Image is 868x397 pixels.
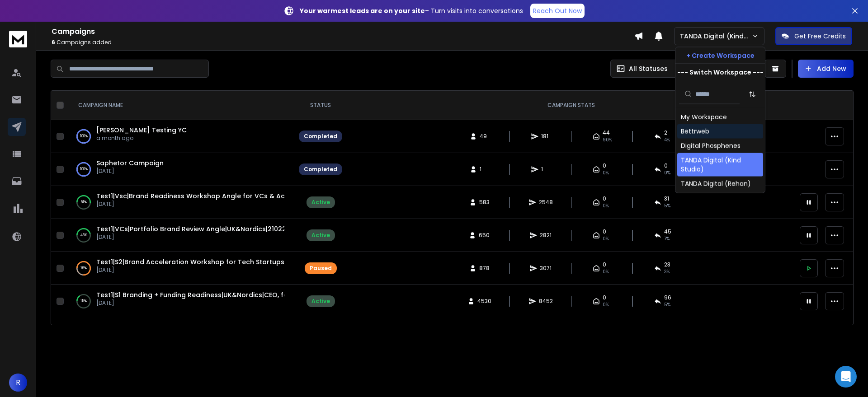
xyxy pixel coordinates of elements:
p: 100 % [80,165,88,174]
p: Campaigns added [52,39,634,46]
button: R [9,374,27,392]
p: a month ago [96,135,187,142]
span: 44 [603,129,610,136]
p: Get Free Credits [794,32,846,41]
span: 583 [479,199,490,206]
p: [DATE] [96,168,164,175]
th: CAMPAIGN NAME [67,91,293,120]
a: Test1|S2|Brand Acceleration Workshop for Tech Startups|[GEOGRAPHIC_DATA], [DEMOGRAPHIC_DATA]|CEO,... [96,257,508,266]
div: Completed [304,133,337,140]
span: 0 [603,261,606,268]
td: 100%[PERSON_NAME] Testing YCa month ago [67,120,293,153]
button: Sort by Sort A-Z [743,85,761,103]
span: 0 [603,294,606,301]
a: Saphetor Campaign [96,159,164,168]
td: 51%Test1|Vsc|Brand Readiness Workshop Angle for VCs & Accelerators|UK&nordics|210225[DATE] [67,186,293,219]
span: 0 [603,195,606,202]
span: 4 % [664,136,670,144]
span: 0 % [664,169,670,177]
button: + Create Workspace [675,47,765,64]
div: TANDA Digital (Kind Studio) [681,156,759,174]
p: All Statuses [629,64,668,73]
a: [PERSON_NAME] Testing YC [96,126,187,135]
strong: Your warmest leads are on your site [300,6,425,15]
p: 51 % [80,198,87,207]
span: 2548 [539,199,553,206]
span: 7 % [664,235,670,243]
span: 2821 [540,232,552,239]
span: 0 [603,162,606,169]
span: 878 [479,265,490,272]
h1: Campaigns [52,26,634,37]
span: 0% [603,202,609,210]
a: Reach Out Now [530,4,585,18]
div: Active [311,232,330,239]
th: STATUS [293,91,348,120]
span: 31 [664,195,669,202]
div: My Workspace [681,112,727,121]
span: 49 [480,133,489,140]
p: [DATE] [96,234,284,241]
div: Digital Phosphenes [681,141,741,150]
div: Active [311,298,330,305]
span: 96 [664,294,671,301]
span: 5 % [664,301,670,308]
button: Add New [798,60,854,78]
p: TANDA Digital (Kind Studio) [680,32,752,41]
span: 0% [603,268,609,276]
p: 100 % [80,132,88,141]
img: logo [9,31,27,47]
a: Test1|Vsc|Brand Readiness Workshop Angle for VCs & Accelerators|UK&nordics|210225 [96,191,384,201]
span: 45 [664,228,671,235]
span: 3071 [540,265,552,272]
span: 1 [480,166,489,173]
span: 4530 [477,298,491,305]
p: – Turn visits into conversations [300,6,523,15]
td: 100%Saphetor Campaign[DATE] [67,153,293,186]
p: [DATE] [96,266,284,274]
span: 6 [52,38,55,46]
td: 76%Test1|S2|Brand Acceleration Workshop for Tech Startups|[GEOGRAPHIC_DATA], [DEMOGRAPHIC_DATA]|C... [67,252,293,285]
p: --- Switch Workspace --- [677,68,764,77]
p: 46 % [80,231,87,240]
button: Get Free Credits [775,27,852,45]
p: 15 % [80,297,87,306]
div: Bettrweb [681,127,709,136]
p: [DATE] [96,299,284,307]
td: 15%Test1|S1 Branding + Funding Readiness|UK&Nordics|CEO, founder|210225[DATE] [67,285,293,318]
span: 0 [603,228,606,235]
div: Active [311,199,330,206]
a: Test1|VCs|Portfolio Brand Review Angle|UK&Nordics|210225 [96,224,290,234]
span: 0% [603,301,609,308]
span: 650 [479,232,490,239]
span: 181 [541,133,550,140]
div: Open Intercom Messenger [835,366,857,388]
span: 2 [664,129,667,136]
span: 90 % [603,136,612,144]
p: + Create Workspace [686,51,755,60]
span: 1 [541,166,550,173]
p: [DATE] [96,201,284,208]
div: Paused [310,265,332,272]
span: 8452 [539,298,553,305]
span: 0% [603,169,609,177]
span: 23 [664,261,670,268]
p: 76 % [80,264,87,273]
div: TANDA Digital (Rehan) [681,179,751,188]
th: CAMPAIGN STATS [348,91,794,120]
td: 46%Test1|VCs|Portfolio Brand Review Angle|UK&Nordics|210225[DATE] [67,219,293,252]
span: 3 % [664,268,670,276]
span: 5 % [664,202,670,210]
span: 0% [603,235,609,243]
span: 0 [664,162,668,169]
a: Test1|S1 Branding + Funding Readiness|UK&Nordics|CEO, founder|210225 [96,290,332,299]
p: Reach Out Now [533,6,582,15]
